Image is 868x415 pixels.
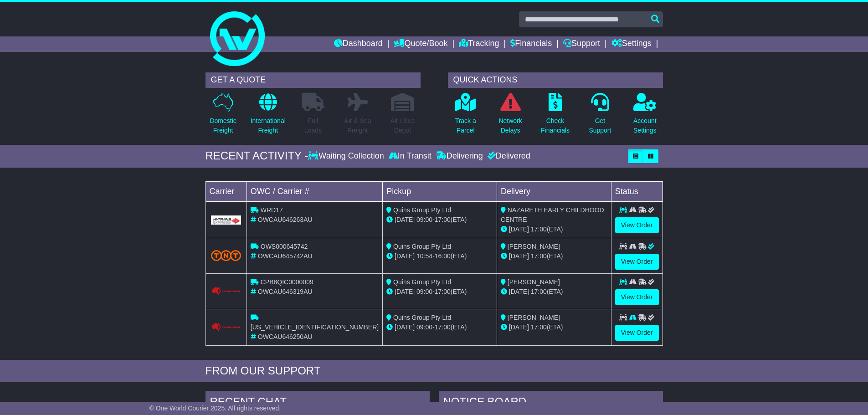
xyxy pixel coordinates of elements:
a: NetworkDelays [498,92,522,140]
div: RECENT ACTIVITY - [205,149,308,163]
div: Delivering [434,151,485,161]
div: FROM OUR SUPPORT [205,364,663,378]
span: 17:00 [531,288,547,295]
img: TNT_Domestic.png [211,250,241,261]
p: Network Delays [498,116,522,135]
a: DomesticFreight [209,92,236,140]
p: Air / Sea Depot [390,116,415,135]
img: GetCarrierServiceLogo [211,215,241,224]
span: [US_VEHICLE_IDENTIFICATION_NUMBER] [251,323,379,331]
div: (ETA) [501,323,607,332]
a: Tracking [459,36,499,52]
a: View Order [615,254,659,270]
img: Couriers_Please.png [211,323,241,332]
span: 17:00 [435,288,451,295]
a: Quote/Book [394,36,447,52]
div: - (ETA) [386,323,493,332]
div: Waiting Collection [308,151,386,161]
span: [DATE] [509,225,529,233]
div: Delivered [485,151,530,161]
a: Dashboard [334,36,383,52]
span: 09:00 [416,216,432,223]
span: [PERSON_NAME] [508,243,560,250]
span: [PERSON_NAME] [508,314,560,321]
p: Track a Parcel [455,116,476,135]
span: OWS000645742 [261,243,308,250]
a: InternationalFreight [250,92,286,140]
span: Quins Group Pty Ltd [393,243,451,250]
p: Account Settings [633,116,657,135]
div: (ETA) [501,287,607,297]
span: 09:00 [416,288,432,295]
span: [DATE] [509,288,529,295]
div: GET A QUOTE [205,72,421,88]
a: CheckFinancials [540,92,570,140]
p: Full Loads [302,116,324,135]
a: AccountSettings [633,92,657,140]
span: WRD17 [261,206,283,214]
a: Support [563,36,600,52]
span: [DATE] [395,323,415,331]
span: 10:54 [416,252,432,260]
div: QUICK ACTIONS [448,72,663,88]
p: Get Support [589,116,611,135]
span: OWCAU646263AU [258,216,313,223]
span: [DATE] [395,288,415,295]
span: OWCAU646319AU [258,288,313,295]
span: 17:00 [435,216,451,223]
span: 17:00 [531,252,547,260]
p: Domestic Freight [210,116,236,135]
td: Status [611,181,663,201]
div: - (ETA) [386,287,493,297]
p: Check Financials [541,116,570,135]
img: GetCarrierServiceLogo [211,287,241,296]
span: 17:00 [531,323,547,331]
span: © One World Courier 2025. All rights reserved. [149,405,281,412]
a: View Order [615,325,659,341]
a: Settings [611,36,652,52]
a: Track aParcel [455,92,477,140]
td: Carrier [205,181,247,201]
span: NAZARETH EARLY CHILDHOOD CENTRE [501,206,604,223]
span: OWCAU645742AU [258,252,313,260]
p: Air & Sea Freight [344,116,371,135]
span: [DATE] [509,323,529,331]
td: Delivery [497,181,611,201]
span: Quins Group Pty Ltd [393,314,451,321]
div: (ETA) [501,251,607,261]
div: In Transit [386,151,434,161]
span: [DATE] [395,252,415,260]
span: [DATE] [395,216,415,223]
span: Quins Group Pty Ltd [393,206,451,214]
div: - (ETA) [386,251,493,261]
span: 09:00 [416,323,432,331]
a: GetSupport [588,92,611,140]
span: 16:00 [435,252,451,260]
span: CPB8QIC0000009 [261,278,313,286]
a: View Order [615,289,659,305]
div: (ETA) [501,225,607,234]
span: 17:00 [531,225,547,233]
td: OWC / Carrier # [247,181,382,201]
p: International Freight [251,116,286,135]
span: Quins Group Pty Ltd [393,278,451,286]
span: [PERSON_NAME] [508,278,560,286]
a: Financials [510,36,552,52]
span: 17:00 [435,323,451,331]
td: Pickup [383,181,497,201]
a: View Order [615,217,659,233]
div: - (ETA) [386,215,493,225]
span: [DATE] [509,252,529,260]
span: OWCAU646250AU [258,333,313,340]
